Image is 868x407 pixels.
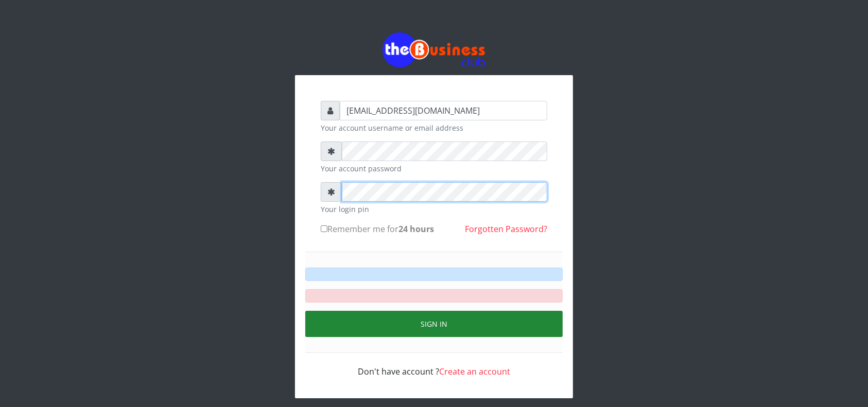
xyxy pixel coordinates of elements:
[321,204,547,215] small: Your login pin
[321,353,547,378] div: Don't have account ?
[340,101,547,120] input: Username or email address
[321,163,547,174] small: Your account password
[321,225,327,232] input: Remember me for24 hours
[398,223,434,235] b: 24 hours
[439,366,510,377] a: Create an account
[305,311,563,337] button: Sign in
[465,223,547,235] a: Forgotten Password?
[321,122,547,133] small: Your account username or email address
[321,223,434,235] label: Remember me for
